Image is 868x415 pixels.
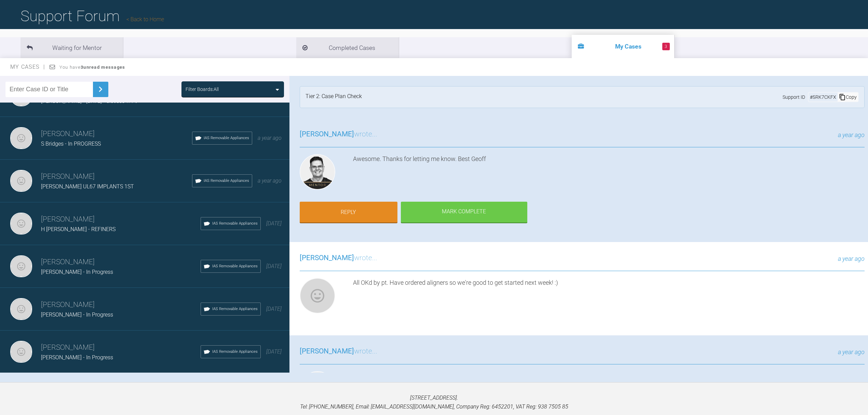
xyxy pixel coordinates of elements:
[95,84,106,95] img: chevronRight.28bd32b0.svg
[306,92,362,102] div: Tier 2: Case Plan Check
[21,4,164,28] h1: Support Forum
[41,171,192,183] h3: [PERSON_NAME]
[204,178,249,184] span: IAS Removable Appliances
[296,37,399,58] li: Completed Cases
[212,263,258,269] span: IAS Removable Appliances
[10,298,32,320] img: Nicola Bone
[258,177,282,184] span: a year ago
[212,349,258,355] span: IAS Removable Appliances
[401,202,527,223] div: Mark Complete
[41,226,116,232] span: H [PERSON_NAME] - REFINERS
[572,35,674,58] li: My Cases
[59,65,125,70] span: You have
[300,129,377,140] h3: wrote...
[5,82,93,97] input: Enter Case ID or Title
[300,347,354,355] span: [PERSON_NAME]
[353,371,865,410] div: Hi [PERSON_NAME] Spacewize is good for just aligning the [MEDICAL_DATA]. Please proceed. Best Geoff
[353,278,865,316] div: All OKd by pt. Have ordered aligners so we're good to get started next week! :)
[266,348,282,355] span: [DATE]
[41,140,101,147] span: S Bridges - In PROGRESS
[838,348,865,356] span: a year ago
[10,255,32,277] img: Nicola Bone
[41,256,201,268] h3: [PERSON_NAME]
[204,135,249,141] span: IAS Removable Appliances
[266,220,282,227] span: [DATE]
[21,37,123,58] li: Waiting for Mentor
[10,64,45,70] span: My Cases
[300,252,377,264] h3: wrote...
[300,371,335,407] img: Geoff Stone
[353,154,865,192] div: Awesome. Thanks for letting me know. Best Geoff
[300,254,354,262] span: [PERSON_NAME]
[186,85,219,93] div: Filter Boards: All
[10,170,32,192] img: Nicola Bone
[838,93,858,102] div: Copy
[41,299,201,311] h3: [PERSON_NAME]
[783,93,805,101] span: Support ID
[838,255,865,262] span: a year ago
[212,306,258,312] span: IAS Removable Appliances
[41,354,113,361] span: [PERSON_NAME] - In Progress
[41,128,192,140] h3: [PERSON_NAME]
[41,183,134,190] span: [PERSON_NAME] UL67 IMPLANTS 1ST
[10,127,32,149] img: Nicola Bone
[126,16,164,23] a: Back to Home
[81,65,125,70] strong: 3 unread messages
[266,263,282,269] span: [DATE]
[10,213,32,235] img: Nicola Bone
[41,214,201,225] h3: [PERSON_NAME]
[300,346,377,357] h3: wrote...
[10,341,32,363] img: Nicola Bone
[11,393,857,411] p: [STREET_ADDRESS]. Tel: [PHONE_NUMBER], Email: [EMAIL_ADDRESS][DOMAIN_NAME], Company Reg: 6452201,...
[41,342,201,353] h3: [PERSON_NAME]
[300,154,335,190] img: Geoff Stone
[300,130,354,138] span: [PERSON_NAME]
[300,202,397,223] a: Reply
[838,131,865,138] span: a year ago
[41,269,113,275] span: [PERSON_NAME] - In Progress
[212,220,258,227] span: IAS Removable Appliances
[809,93,838,101] div: # 5RK7CKFX
[300,278,335,313] img: Nicola Bone
[41,311,113,318] span: [PERSON_NAME] - In Progress
[662,43,670,50] span: 3
[258,135,282,141] span: a year ago
[266,306,282,312] span: [DATE]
